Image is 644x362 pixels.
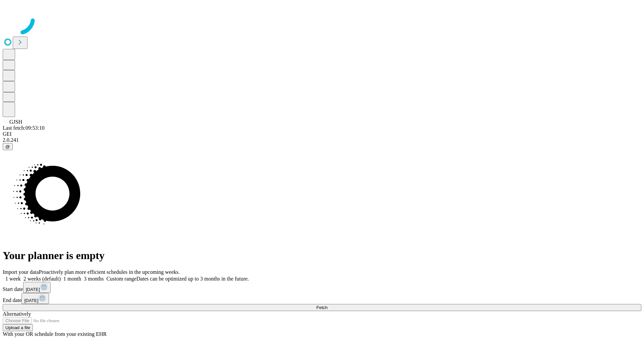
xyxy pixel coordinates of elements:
[5,144,10,149] span: @
[23,276,61,282] span: 2 weeks (default)
[3,137,641,143] div: 2.0.241
[84,276,104,282] span: 3 months
[316,305,327,310] span: Fetch
[3,304,641,311] button: Fetch
[63,276,81,282] span: 1 month
[26,287,40,292] span: [DATE]
[23,282,51,293] button: [DATE]
[3,324,33,331] button: Upload a file
[24,298,38,303] span: [DATE]
[3,249,641,262] h1: Your planner is empty
[137,276,249,282] span: Dates can be optimized up to 3 months in the future.
[21,293,49,304] button: [DATE]
[3,143,13,150] button: @
[106,276,136,282] span: Custom range
[3,125,45,131] span: Last fetch: 09:53:10
[3,269,39,275] span: Import your data
[3,331,107,337] span: With your OR schedule from your existing EHR
[39,269,180,275] span: Proactively plan more efficient schedules in the upcoming weeks.
[3,293,641,304] div: End date
[5,276,21,282] span: 1 week
[9,119,22,125] span: GJSH
[3,282,641,293] div: Start date
[3,131,641,137] div: GEI
[3,311,31,317] span: Alternatively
